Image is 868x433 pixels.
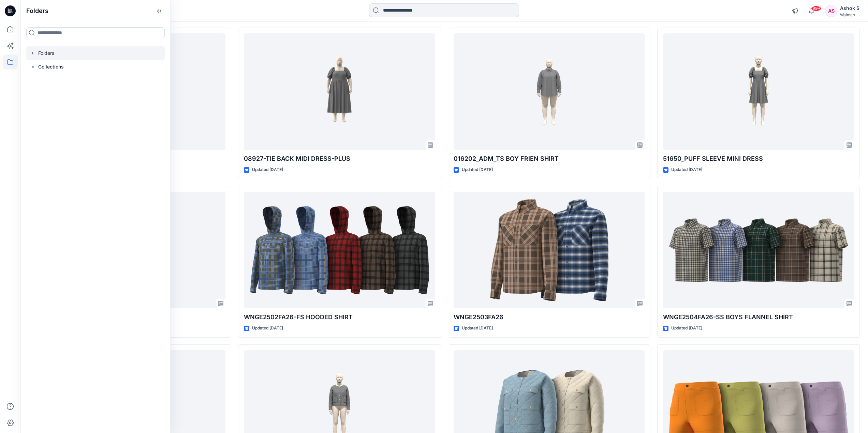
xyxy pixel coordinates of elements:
p: Updated [DATE] [671,325,702,332]
a: 51650_PUFF SLEEVE MINI DRESS [663,33,854,150]
a: WNGE2502FA26-FS HOODED SHIRT [244,192,435,309]
p: WNGE2503FA26 [454,312,645,322]
p: Updated [DATE] [252,166,283,173]
p: Updated [DATE] [671,166,702,173]
p: 016202_ADM_TS BOY FRIEN SHIRT [454,154,645,164]
p: 08927-TIE BACK MIDI DRESS-PLUS [244,154,435,164]
p: WNGE2502FA26-FS HOODED SHIRT [244,312,435,322]
div: Walmart [840,12,859,17]
span: 99+ [811,6,821,11]
a: 016202_ADM_TS BOY FRIEN SHIRT [454,33,645,150]
div: Ashok S [840,4,859,12]
p: WNGE2504FA26-SS BOYS FLANNEL SHIRT [663,312,854,322]
p: Updated [DATE] [462,166,493,173]
a: WNGE2504FA26-SS BOYS FLANNEL SHIRT [663,192,854,309]
p: Collections [38,63,64,71]
p: Updated [DATE] [462,325,493,332]
a: 08927-TIE BACK MIDI DRESS-PLUS [244,33,435,150]
div: AS [825,5,837,17]
p: Updated [DATE] [252,325,283,332]
p: 51650_PUFF SLEEVE MINI DRESS [663,154,854,164]
a: WNGE2503FA26 [454,192,645,309]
